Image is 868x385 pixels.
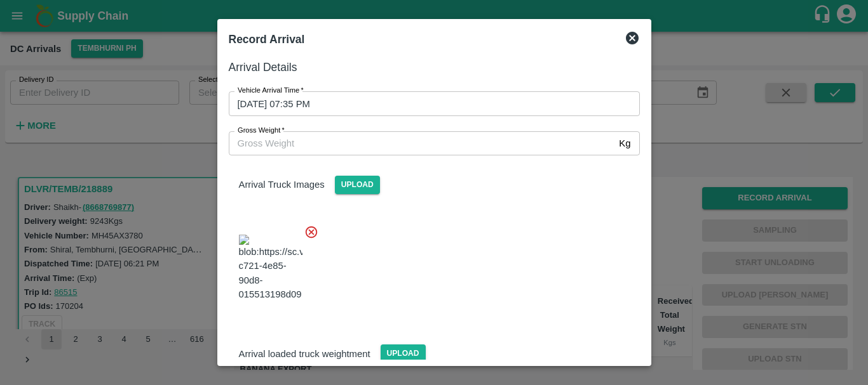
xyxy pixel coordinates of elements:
span: Upload [381,344,426,363]
h6: Arrival Details [229,58,640,76]
b: Record Arrival [229,33,305,46]
input: Choose date, selected date is Aug 19, 2025 [229,91,631,115]
p: Arrival loaded truck weightment [239,347,370,361]
input: Gross Weight [229,131,614,155]
span: Upload [335,176,380,194]
p: Kg [619,136,630,150]
p: Arrival Truck Images [239,178,325,192]
label: Gross Weight [238,126,285,136]
img: blob:https://sc.vegrow.in/6180598c-c721-4e85-90d8-015513198d09 [239,235,302,301]
label: Vehicle Arrival Time [238,86,304,96]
